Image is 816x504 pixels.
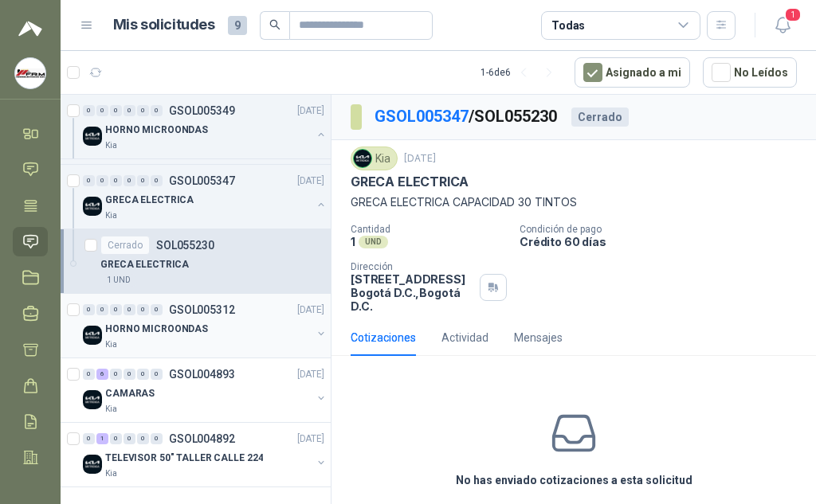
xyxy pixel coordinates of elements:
[83,429,328,480] a: 0 1 0 0 0 0 GSOL004892[DATE] Company LogoTELEVISOR 50" TALLER CALLE 224Kia
[169,105,235,116] p: GSOL005349
[351,174,469,190] p: GRECA ELECTRICA
[83,127,102,146] img: Company Logo
[137,175,149,186] div: 0
[297,432,324,447] p: [DATE]
[83,365,328,416] a: 0 6 0 0 0 0 GSOL004893[DATE] Company LogoCAMARASKia
[100,274,137,287] div: 1 UND
[137,369,149,380] div: 0
[351,261,473,272] p: Dirección
[269,19,280,30] span: search
[124,304,135,315] div: 0
[83,171,328,222] a: 0 0 0 0 0 0 GSOL005347[DATE] Company LogoGRECA ELECTRICAKia
[169,369,235,380] p: GSOL004893
[297,303,324,318] p: [DATE]
[441,329,488,346] div: Actividad
[151,105,163,116] div: 0
[105,123,208,138] p: HORNO MICROONDAS
[520,235,810,248] p: Crédito 60 días
[105,139,117,152] p: Kia
[351,147,398,170] div: Kia
[100,257,189,272] p: GRECA ELECTRICA
[110,175,122,186] div: 0
[124,369,135,380] div: 0
[351,272,473,313] p: [STREET_ADDRESS] Bogotá D.C. , Bogotá D.C.
[456,471,692,489] h3: No has enviado cotizaciones a esta solicitud
[784,7,802,22] span: 1
[105,451,263,466] p: TELEVISOR 50" TALLER CALLE 224
[351,193,797,211] p: GRECA ELECTRICA CAPACIDAD 30 TINTOS
[83,300,328,351] a: 0 0 0 0 0 0 GSOL005312[DATE] Company LogoHORNO MICROONDASKia
[96,304,108,315] div: 0
[481,60,562,85] div: 1 - 6 de 6
[156,240,214,251] p: SOL055230
[83,304,95,315] div: 0
[100,236,150,255] div: Cerrado
[110,304,122,315] div: 0
[520,224,810,235] p: Condición de pago
[351,224,507,235] p: Cantidad
[151,369,163,380] div: 0
[15,58,45,88] img: Company Logo
[571,107,629,127] div: Cerrado
[359,236,388,248] div: UND
[228,16,247,35] span: 9
[137,304,149,315] div: 0
[83,101,328,152] a: 0 0 0 0 0 0 GSOL005349[DATE] Company LogoHORNO MICROONDASKia
[151,175,163,186] div: 0
[375,104,559,129] p: / SOL055230
[297,367,324,382] p: [DATE]
[96,105,108,116] div: 0
[83,105,95,116] div: 0
[514,329,563,346] div: Mensajes
[18,19,42,38] img: Logo peakr
[96,175,108,186] div: 0
[354,150,371,167] img: Company Logo
[169,433,235,444] p: GSOL004892
[83,175,95,186] div: 0
[96,369,108,380] div: 6
[105,338,117,351] p: Kia
[105,386,155,401] p: CAMARAS
[110,105,122,116] div: 0
[137,433,149,444] div: 0
[110,433,122,444] div: 0
[105,467,117,480] p: Kia
[105,209,117,222] p: Kia
[124,105,135,116] div: 0
[83,455,102,474] img: Company Logo
[83,369,95,380] div: 0
[575,57,690,88] button: Asignado a mi
[105,403,117,416] p: Kia
[703,57,797,88] button: No Leídos
[105,322,208,337] p: HORNO MICROONDAS
[83,390,102,409] img: Company Logo
[351,329,416,346] div: Cotizaciones
[404,151,436,166] p: [DATE]
[105,193,194,208] p: GRECA ELECTRICA
[83,433,95,444] div: 0
[375,107,469,126] a: GSOL005347
[351,235,355,248] p: 1
[110,369,122,380] div: 0
[124,433,135,444] div: 0
[61,229,331,294] a: CerradoSOL055230GRECA ELECTRICA1 UND
[551,17,585,34] div: Todas
[96,433,108,444] div: 1
[297,104,324,119] p: [DATE]
[137,105,149,116] div: 0
[151,304,163,315] div: 0
[169,304,235,315] p: GSOL005312
[83,326,102,345] img: Company Logo
[169,175,235,186] p: GSOL005347
[83,197,102,216] img: Company Logo
[124,175,135,186] div: 0
[151,433,163,444] div: 0
[113,14,215,37] h1: Mis solicitudes
[768,11,797,40] button: 1
[297,174,324,189] p: [DATE]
